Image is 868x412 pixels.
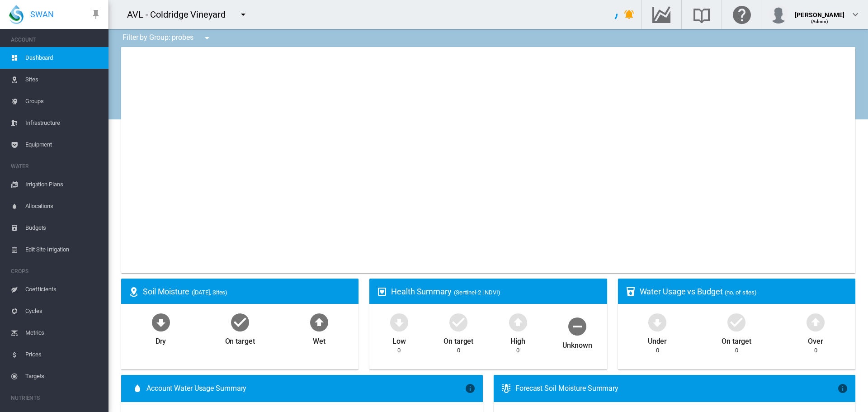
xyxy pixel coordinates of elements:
[127,8,234,21] div: AVL - Coldridge Vineyard
[25,47,101,69] span: Dashboard
[811,19,829,24] span: (Admin)
[25,174,101,195] span: Irrigation Plans
[116,29,219,47] div: Filter by Group: probes
[726,311,747,333] md-icon: icon-checkbox-marked-circle
[377,286,387,297] md-icon: icon-heart-box-outline
[562,337,592,350] div: Unknown
[454,289,500,296] span: (Sentinel-2 | NDVI)
[11,33,101,47] span: ACCOUNT
[11,264,101,279] span: CROPS
[397,346,401,355] div: 0
[515,384,837,393] div: Forecast Soil Moisture Summary
[640,286,848,297] div: Water Usage vs Budget
[388,311,410,333] md-icon: icon-arrow-down-bold-circle
[25,90,101,112] span: Groups
[143,286,351,297] div: Soil Moisture
[25,279,101,300] span: Coefficients
[805,311,826,333] md-icon: icon-arrow-up-bold-circle
[391,286,599,297] div: Health Summary
[837,383,848,394] md-icon: icon-information
[156,333,166,346] div: Dry
[769,5,788,24] img: profile.jpg
[850,9,861,20] md-icon: icon-chevron-down
[25,300,101,322] span: Cycles
[192,289,228,296] span: ([DATE], Sites)
[501,383,512,394] md-icon: icon-thermometer-lines
[229,311,251,333] md-icon: icon-checkbox-marked-circle
[625,286,636,297] md-icon: icon-cup-water
[443,333,473,346] div: On target
[25,344,101,365] span: Prices
[146,384,465,393] span: Account Water Usage Summary
[9,5,24,24] img: SWAN-Landscape-Logo-Colour-drop.png
[25,322,101,344] span: Metrics
[234,5,252,24] button: icon-menu-down
[465,383,476,394] md-icon: icon-information
[731,9,753,20] md-icon: Click here for help
[814,346,817,355] div: 0
[651,9,672,20] md-icon: Go to the Data Hub
[25,217,101,239] span: Budgets
[308,311,330,333] md-icon: icon-arrow-up-bold-circle
[128,286,139,297] md-icon: icon-map-marker-radius
[507,311,529,333] md-icon: icon-arrow-up-bold-circle
[25,195,101,217] span: Allocations
[25,239,101,260] span: Edit Site Irrigation
[808,333,823,346] div: Over
[25,134,101,156] span: Equipment
[725,289,757,296] span: (no. of sites)
[722,333,751,346] div: On target
[11,391,101,405] span: NUTRIENTS
[392,333,406,346] div: Low
[202,33,212,43] md-icon: icon-menu-down
[150,311,172,333] md-icon: icon-arrow-down-bold-circle
[30,9,54,20] span: SWAN
[620,5,638,24] button: icon-bell-ring
[198,29,216,47] button: icon-menu-down
[457,346,460,355] div: 0
[313,333,325,346] div: Wet
[225,333,255,346] div: On target
[25,112,101,134] span: Infrastructure
[25,365,101,387] span: Targets
[656,346,659,355] div: 0
[90,9,101,20] md-icon: icon-pin
[691,9,712,20] md-icon: Search the knowledge base
[735,346,738,355] div: 0
[510,333,525,346] div: High
[448,311,469,333] md-icon: icon-checkbox-marked-circle
[624,9,635,20] md-icon: icon-bell-ring
[516,346,519,355] div: 0
[795,7,844,16] div: [PERSON_NAME]
[566,315,588,337] md-icon: icon-minus-circle
[238,9,249,20] md-icon: icon-menu-down
[25,69,101,90] span: Sites
[132,383,143,394] md-icon: icon-water
[646,311,668,333] md-icon: icon-arrow-down-bold-circle
[648,333,667,346] div: Under
[11,159,101,174] span: WATER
